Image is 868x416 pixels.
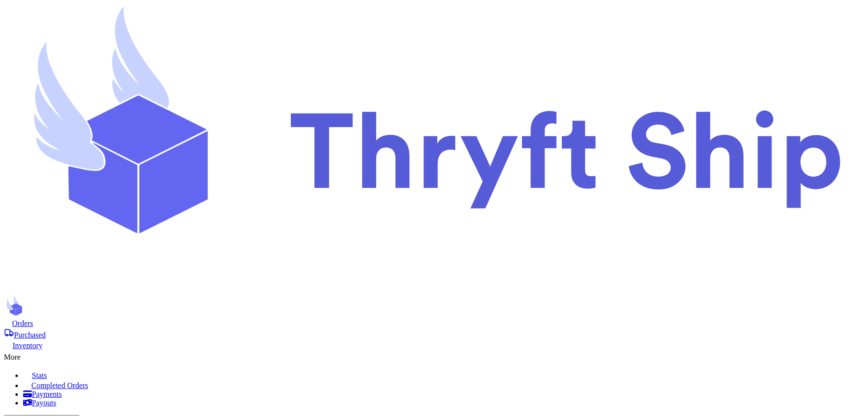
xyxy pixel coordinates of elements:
span: Purchased [14,331,46,339]
span: Stats [32,371,47,379]
span: Orders [12,319,33,327]
div: More [4,350,864,362]
a: Stats [23,369,864,380]
a: Inventory [4,339,864,350]
span: Inventory [13,341,42,350]
a: Orders [4,318,864,328]
a: Completed Orders [23,380,864,390]
a: Purchased [4,328,864,339]
span: Completed Orders [31,381,88,390]
span: Payments [32,390,62,398]
a: Payments [23,390,864,399]
a: Payouts [23,399,864,407]
span: Payouts [32,399,56,407]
